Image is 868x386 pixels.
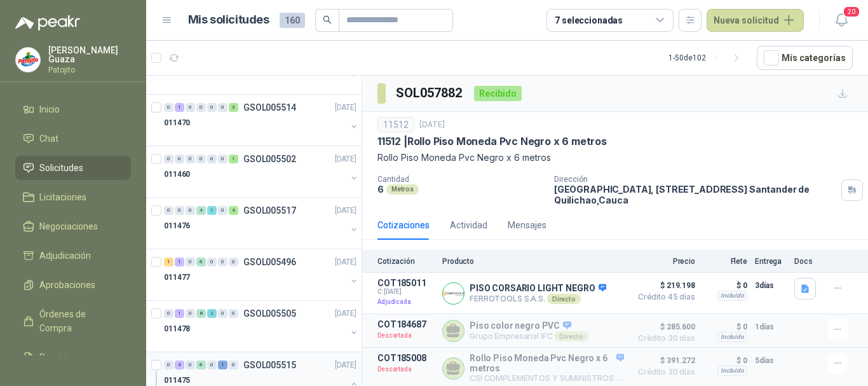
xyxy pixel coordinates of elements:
div: 0 [229,258,238,266]
div: 4 [175,361,184,369]
span: 160 [280,13,305,28]
p: [GEOGRAPHIC_DATA], [STREET_ADDRESS] Santander de Quilichao , Cauca [554,184,836,205]
div: 1 [229,155,238,163]
div: 4 [229,206,238,215]
span: Crédito 30 días [632,368,695,376]
p: GSOL005514 [243,103,296,112]
div: 0 [207,155,217,163]
p: Descartada [377,329,435,342]
span: Licitaciones [39,190,86,204]
p: 011478 [164,323,190,335]
a: 1 1 0 6 0 0 0 GSOL005496[DATE] 011477 [164,254,359,295]
div: 1 [175,103,184,112]
p: $ 0 [703,319,747,334]
p: PISO CORSARIO LIGHT NEGRO [470,283,606,294]
div: 0 [175,155,184,163]
p: Producto [442,257,624,266]
a: Chat [15,127,131,151]
span: Negociaciones [39,219,98,233]
p: Cotización [377,257,435,266]
div: 1 - 50 de 102 [668,48,747,68]
button: Mís categorías [757,46,853,70]
div: 7 seleccionadas [555,13,623,27]
p: GSOL005517 [243,206,296,215]
a: Aprobaciones [15,273,131,297]
p: FERROTOOLS S.A.S. [470,294,606,304]
div: 1 [175,309,184,318]
div: 6 [196,258,206,266]
img: Company Logo [16,48,40,72]
div: 0 [218,258,227,266]
p: [DATE] [335,308,356,320]
a: Solicitudes [15,156,131,180]
p: [DATE] [335,205,356,217]
span: Aprobaciones [39,278,95,292]
div: 0 [186,206,195,215]
p: 011470 [164,117,190,129]
a: Adjudicación [15,244,131,268]
button: 20 [830,9,853,32]
span: Inicio [39,102,60,116]
div: Actividad [450,218,487,232]
div: 0 [164,206,173,215]
span: Órdenes de Compra [39,307,119,335]
div: Incluido [717,291,747,301]
div: 0 [175,206,184,215]
p: Grupo Empresarial IFC [470,331,588,341]
p: 5 días [755,353,787,368]
div: Incluido [717,366,747,376]
span: Crédito 45 días [632,293,695,301]
p: Patojito [48,66,131,74]
span: Adjudicación [39,249,91,263]
div: 0 [164,103,173,112]
div: 0 [218,155,227,163]
div: 0 [186,258,195,266]
p: Docs [794,257,820,266]
div: Metros [386,184,419,195]
div: Incluido [717,332,747,342]
p: 3 días [755,278,787,293]
p: $ 0 [703,353,747,368]
h1: Mis solicitudes [188,11,269,29]
p: Rollo Piso Moneda Pvc Negro x 6 metros [470,353,624,373]
p: Rollo Piso Moneda Pvc Negro x 6 metros [377,151,853,165]
div: Mensajes [508,218,546,232]
a: 0 1 0 8 2 0 0 GSOL005505[DATE] 011478 [164,306,359,347]
span: 20 [843,6,860,18]
p: $ 0 [703,278,747,293]
p: 011476 [164,220,190,232]
p: 1 días [755,319,787,334]
p: COT185008 [377,353,435,363]
div: 0 [186,309,195,318]
p: 11512 | Rollo Piso Moneda Pvc Negro x 6 metros [377,135,607,148]
p: GSOL005515 [243,361,296,369]
p: [DATE] [419,119,445,131]
span: Crédito 30 días [632,334,695,342]
div: 0 [186,361,195,369]
p: Entrega [755,257,787,266]
p: [DATE] [335,359,356,371]
button: Nueva solicitud [707,9,804,32]
p: Piso color negro PVC [470,321,588,332]
div: 0 [196,155,206,163]
span: search [323,15,332,24]
p: GSOL005505 [243,309,296,318]
img: Logo peakr [15,15,80,31]
span: $ 285.600 [632,319,695,334]
span: Chat [39,132,58,146]
span: $ 219.198 [632,278,695,293]
div: 0 [229,361,238,369]
a: Licitaciones [15,185,131,209]
div: 8 [196,309,206,318]
p: GSOL005502 [243,155,296,163]
div: 3 [229,103,238,112]
span: Solicitudes [39,161,83,175]
p: 011460 [164,169,190,181]
p: [DATE] [335,102,356,114]
p: CSI COMPLEMENTOS Y SUMINISTROS INDUSTRIALES SAS [470,373,624,383]
div: 1 [218,361,227,369]
div: 1 [175,258,184,266]
a: Inicio [15,97,131,121]
p: [DATE] [335,256,356,268]
p: [PERSON_NAME] Guaza [48,46,131,64]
